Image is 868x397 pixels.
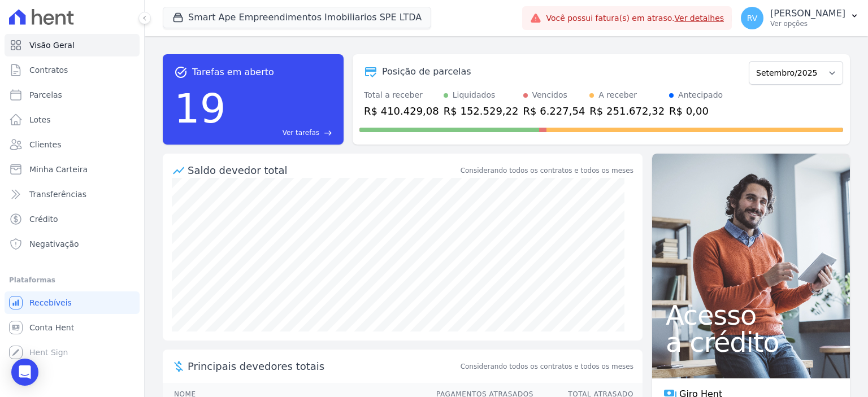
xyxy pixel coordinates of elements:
[678,89,723,101] div: Antecipado
[770,19,845,28] p: Ver opções
[453,89,496,101] div: Liquidados
[11,359,38,386] div: Open Intercom Messenger
[523,103,585,119] div: R$ 6.227,54
[29,322,74,333] span: Conta Hent
[9,273,135,287] div: Plataformas
[192,66,274,79] span: Tarefas em aberto
[669,103,723,119] div: R$ 0,00
[5,233,140,255] a: Negativação
[29,164,88,175] span: Minha Carteira
[732,2,868,34] button: RV [PERSON_NAME] Ver opções
[532,89,567,101] div: Vencidos
[283,128,319,138] span: Ver tarefas
[163,7,431,28] button: Smart Ape Empreendimentos Imobiliarios SPE LTDA
[5,59,140,81] a: Contratos
[598,89,637,101] div: A receber
[364,103,439,119] div: R$ 410.429,08
[29,238,79,250] span: Negativação
[29,139,61,150] span: Clientes
[5,158,140,181] a: Minha Carteira
[589,103,665,119] div: R$ 251.672,32
[188,359,458,374] span: Principais devedores totais
[29,213,58,225] span: Crédito
[675,14,724,23] a: Ver detalhes
[747,14,758,22] span: RV
[444,103,519,119] div: R$ 152.529,22
[666,302,836,329] span: Acesso
[5,316,140,339] a: Conta Hent
[546,12,724,24] span: Você possui fatura(s) em atraso.
[461,361,633,372] span: Considerando todos os contratos e todos os meses
[174,79,226,138] div: 19
[29,89,62,101] span: Parcelas
[461,165,633,176] div: Considerando todos os contratos e todos os meses
[770,8,845,19] p: [PERSON_NAME]
[29,64,68,76] span: Contratos
[5,34,140,56] a: Visão Geral
[174,66,188,79] span: task_alt
[5,291,140,314] a: Recebíveis
[188,163,458,178] div: Saldo devedor total
[5,84,140,106] a: Parcelas
[29,297,72,308] span: Recebíveis
[5,108,140,131] a: Lotes
[29,114,51,125] span: Lotes
[5,133,140,156] a: Clientes
[29,189,86,200] span: Transferências
[29,40,75,51] span: Visão Geral
[231,128,332,138] a: Ver tarefas east
[666,329,836,356] span: a crédito
[5,208,140,230] a: Crédito
[324,129,332,137] span: east
[5,183,140,206] a: Transferências
[382,65,471,78] div: Posição de parcelas
[364,89,439,101] div: Total a receber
